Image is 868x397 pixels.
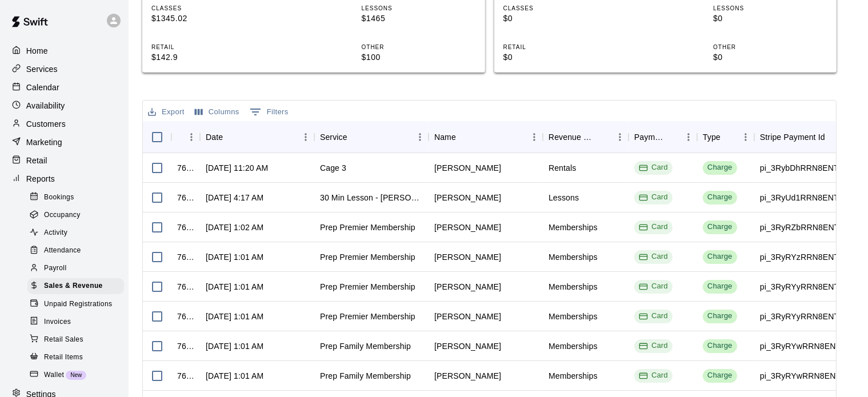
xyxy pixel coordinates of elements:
[9,115,119,133] div: Customers
[703,121,721,153] div: Type
[320,192,423,203] div: 30 Min Lesson - Hayley Freudenberg
[27,260,124,276] div: Payroll
[44,370,64,381] span: Wallet
[456,129,472,145] button: Sort
[27,189,129,206] a: Bookings
[680,129,697,146] button: Menu
[434,251,501,263] div: Iliana McGrew
[639,281,668,292] div: Card
[434,162,501,174] div: Felicia Rosas
[26,173,55,185] p: Reports
[26,100,65,111] p: Availability
[27,331,129,348] a: Retail Sales
[44,210,81,221] span: Occupancy
[639,311,668,322] div: Card
[26,45,48,57] p: Home
[707,162,733,173] div: Charge
[206,222,263,233] div: Aug 21, 2025, 1:02 AM
[760,121,825,153] div: Stripe Payment Id
[434,340,501,352] div: Jodi Shipp
[27,190,124,206] div: Bookings
[206,162,268,174] div: Aug 21, 2025, 11:20 AM
[66,372,86,378] span: New
[664,129,680,145] button: Sort
[825,129,841,145] button: Sort
[151,51,266,63] p: $142.9
[206,281,263,292] div: Aug 21, 2025, 1:01 AM
[9,79,119,96] a: Calendar
[44,227,67,239] span: Activity
[27,348,129,366] a: Retail Items
[27,207,124,223] div: Occupancy
[320,222,415,233] div: Prep Premier Membership
[177,251,194,263] div: 767727
[9,61,119,78] a: Services
[639,222,668,232] div: Card
[503,4,618,13] p: CLASSES
[151,13,266,25] p: $1345.02
[177,192,194,203] div: 767736
[320,121,347,153] div: Service
[737,129,754,146] button: Menu
[707,222,733,232] div: Charge
[713,4,827,13] p: LESSONS
[549,281,598,292] div: Memberships
[151,4,266,13] p: CLASSES
[639,340,668,351] div: Card
[707,311,733,322] div: Charge
[549,222,598,233] div: Memberships
[707,251,733,262] div: Charge
[183,129,200,146] button: Menu
[206,251,263,263] div: Aug 21, 2025, 1:01 AM
[320,281,415,292] div: Prep Premier Membership
[9,134,119,151] a: Marketing
[503,51,618,63] p: $0
[145,103,187,121] button: Export
[434,281,501,292] div: Emmanuel Torres
[434,370,501,382] div: Brian Evans
[543,121,629,153] div: Revenue Category
[206,192,263,203] div: Aug 21, 2025, 4:17 AM
[362,51,476,63] p: $100
[595,129,611,145] button: Sort
[177,311,194,322] div: 767725
[503,43,618,51] p: RETAIL
[9,42,119,59] a: Home
[192,103,242,121] button: Select columns
[411,129,429,146] button: Menu
[320,311,415,322] div: Prep Premier Membership
[639,251,668,262] div: Card
[713,43,827,51] p: OTHER
[429,121,543,153] div: Name
[707,370,733,381] div: Charge
[26,118,66,130] p: Customers
[314,121,429,153] div: Service
[44,263,66,274] span: Payroll
[177,281,194,292] div: 767726
[151,43,266,51] p: RETAIL
[9,152,119,169] a: Retail
[697,121,754,153] div: Type
[27,278,129,295] a: Sales & Revenue
[9,97,119,114] a: Availability
[27,224,129,242] a: Activity
[27,295,129,313] a: Unpaid Registrations
[362,43,476,51] p: OTHER
[177,370,194,382] div: 767723
[347,129,363,145] button: Sort
[27,242,129,260] a: Attendance
[434,121,456,153] div: Name
[639,162,668,173] div: Card
[27,206,129,224] a: Occupancy
[639,192,668,203] div: Card
[44,316,71,328] span: Invoices
[177,162,194,174] div: 768139
[713,51,827,63] p: $0
[707,340,733,351] div: Charge
[247,103,291,121] button: Show filters
[611,129,629,146] button: Menu
[639,370,668,381] div: Card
